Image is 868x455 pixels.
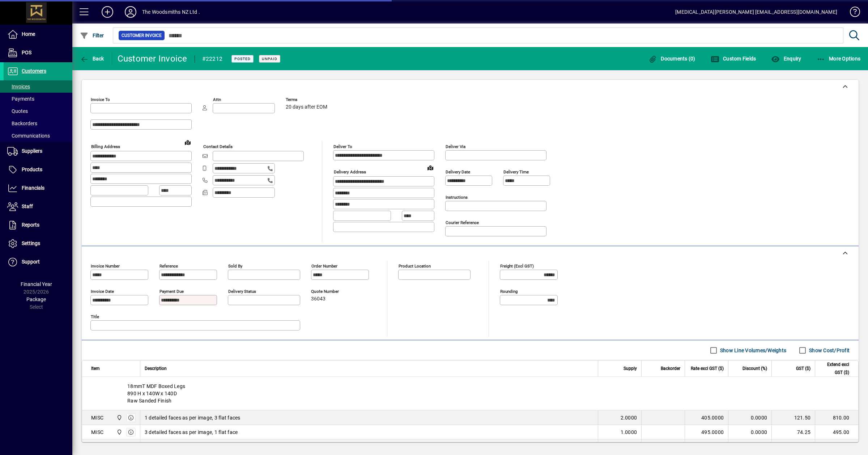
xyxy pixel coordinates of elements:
[96,5,119,18] button: Add
[22,203,33,209] span: Staff
[286,97,329,102] span: Terms
[446,169,470,174] mat-label: Delivery date
[22,240,40,246] span: Settings
[728,425,771,439] td: 0.0000
[771,410,815,425] td: 121.50
[22,222,39,228] span: Reports
[446,195,468,200] mat-label: Instructions
[500,264,534,269] mat-label: Freight (excl GST)
[78,52,106,65] button: Back
[719,347,786,354] label: Show Line Volumes/Weights
[80,33,104,38] span: Filter
[311,264,337,269] mat-label: Order number
[621,429,637,436] span: 1.0000
[91,314,99,319] mat-label: Title
[22,31,35,37] span: Home
[142,6,200,18] div: The Woodsmiths NZ Ltd .
[844,1,859,25] a: Knowledge Base
[815,52,863,65] button: More Options
[4,142,72,160] a: Suppliers
[817,56,861,62] span: More Options
[771,56,801,62] span: Enquiry
[22,167,42,172] span: Products
[771,439,815,454] td: 135.00
[21,281,52,287] span: Financial Year
[122,32,162,39] span: Customer Invoice
[91,289,114,294] mat-label: Invoice date
[118,53,187,64] div: Customer Invoice
[7,96,34,102] span: Payments
[808,347,850,354] label: Show Cost/Profit
[661,365,680,372] span: Backorder
[796,365,810,372] span: GST ($)
[182,136,193,148] a: View on map
[91,264,120,269] mat-label: Invoice number
[648,56,695,62] span: Documents (0)
[4,44,72,62] a: POS
[769,52,803,65] button: Enquiry
[262,56,277,61] span: Unpaid
[22,68,46,74] span: Customers
[202,53,223,65] div: #22212
[709,52,758,65] button: Custom Fields
[119,5,142,18] button: Profile
[311,296,325,302] span: 36043
[4,216,72,234] a: Reports
[4,130,72,142] a: Communications
[4,117,72,130] a: Backorders
[228,289,256,294] mat-label: Delivery status
[621,414,637,421] span: 2.0000
[771,425,815,439] td: 74.25
[22,50,31,55] span: POS
[820,361,849,376] span: Extend excl GST ($)
[446,144,465,149] mat-label: Deliver via
[675,6,837,18] div: [MEDICAL_DATA][PERSON_NAME] [EMAIL_ADDRESS][DOMAIN_NAME]
[446,220,479,225] mat-label: Courier Reference
[213,97,221,102] mat-label: Attn
[728,410,771,425] td: 0.0000
[7,108,28,114] span: Quotes
[4,235,72,253] a: Settings
[22,185,44,191] span: Financials
[91,414,103,421] div: MISC
[22,148,42,154] span: Suppliers
[4,93,72,105] a: Payments
[689,429,724,436] div: 495.0000
[7,84,30,89] span: Invoices
[91,365,100,372] span: Item
[815,439,858,454] td: 900.00
[91,429,103,436] div: MISC
[159,264,178,269] mat-label: Reference
[689,414,724,421] div: 405.0000
[4,105,72,117] a: Quotes
[7,121,37,126] span: Backorders
[228,264,242,269] mat-label: Sold by
[234,56,251,61] span: Posted
[728,439,771,454] td: 0.0000
[4,179,72,197] a: Financials
[115,414,123,422] span: The Woodsmiths
[500,289,518,294] mat-label: Rounding
[72,52,112,65] app-page-header-button: Back
[78,29,106,42] button: Filter
[145,414,241,421] span: 1 detailed faces as per image, 3 flat faces
[691,365,724,372] span: Rate excl GST ($)
[711,56,756,62] span: Custom Fields
[7,133,50,139] span: Communications
[115,428,123,436] span: The Woodsmiths
[82,377,858,410] div: 18mmT MDF Boxed Legs 890 H x 140W x 140D Raw Sanded Finish
[4,253,72,271] a: Support
[159,289,184,294] mat-label: Payment due
[80,56,104,62] span: Back
[22,259,40,265] span: Support
[145,365,167,372] span: Description
[91,97,110,102] mat-label: Invoice To
[743,365,767,372] span: Discount (%)
[503,169,529,174] mat-label: Delivery time
[4,198,72,216] a: Staff
[624,365,637,372] span: Supply
[311,289,354,294] span: Quote number
[815,410,858,425] td: 810.00
[286,104,327,110] span: 20 days after EOM
[425,162,436,173] a: View on map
